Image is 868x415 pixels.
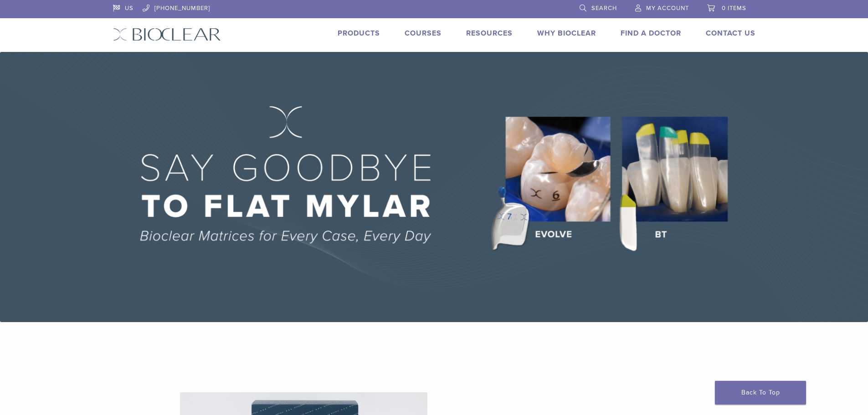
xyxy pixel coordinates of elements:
[715,381,806,405] a: Back To Top
[405,29,442,38] a: Courses
[113,28,221,41] img: Bioclear
[466,29,513,38] a: Resources
[706,29,755,38] a: Contact Us
[338,29,380,38] a: Products
[621,29,681,38] a: Find A Doctor
[591,5,617,12] span: Search
[537,29,596,38] a: Why Bioclear
[646,5,689,12] span: My Account
[722,5,746,12] span: 0 items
